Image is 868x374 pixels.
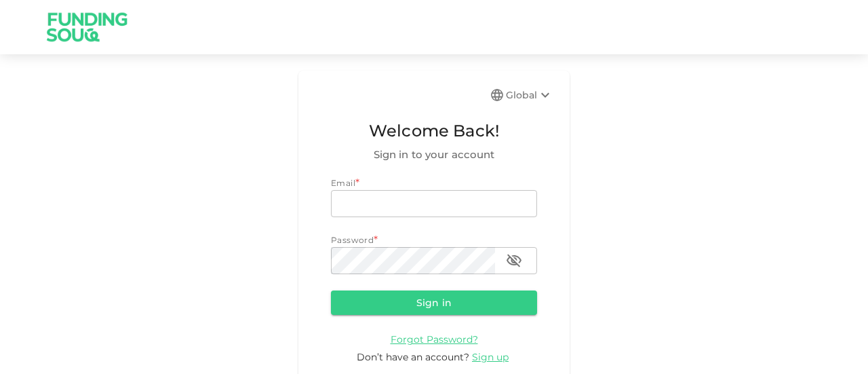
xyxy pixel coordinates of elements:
a: Forgot Password? [391,333,478,345]
span: Password [331,235,374,245]
span: Email [331,178,355,188]
input: password [331,247,495,274]
button: Sign in [331,291,537,315]
span: Forgot Password? [391,333,478,345]
span: Sign up [472,351,509,363]
span: Don’t have an account? [357,351,469,363]
input: email [331,190,537,217]
div: Global [506,87,553,103]
span: Welcome Back! [331,118,537,144]
span: Sign in to your account [331,147,537,163]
